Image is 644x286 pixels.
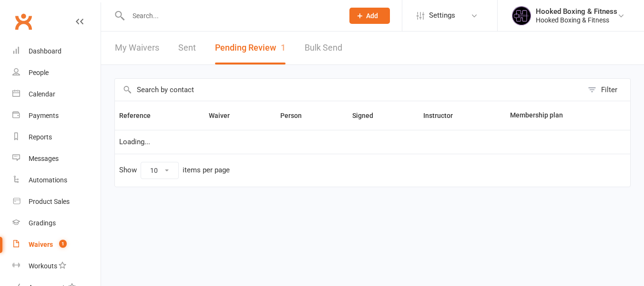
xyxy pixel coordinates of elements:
a: Clubworx [11,10,35,33]
a: Calendar [12,84,101,105]
a: Sent [178,32,196,64]
a: People [12,62,101,84]
button: Signed [352,110,384,121]
div: Workouts [29,262,57,270]
button: Waiver [209,110,240,121]
span: Instructor [423,112,463,119]
span: Reference [119,112,161,119]
div: Payments [29,112,59,119]
span: 1 [281,42,286,53]
button: Pending Review1 [215,32,286,64]
a: Reports [12,127,101,148]
button: Instructor [423,110,463,121]
div: Calendar [29,90,55,98]
input: Search... [125,9,337,22]
div: Hooked Boxing & Fitness [536,7,617,16]
span: Add [366,12,378,20]
div: Filter [601,84,617,95]
div: Dashboard [29,47,61,55]
button: Person [280,110,312,121]
th: Membership plan [506,101,615,130]
a: Payments [12,105,101,127]
div: Product Sales [29,198,70,205]
button: Filter [583,79,630,101]
div: Hooked Boxing & Fitness [536,16,617,24]
a: Dashboard [12,41,101,62]
div: Automations [29,176,67,184]
a: Bulk Send [305,32,342,64]
span: Signed [352,112,384,119]
a: Waivers 1 [12,234,101,255]
div: Waivers [29,241,53,248]
a: Messages [12,148,101,169]
div: People [29,69,49,76]
span: 1 [59,240,67,248]
button: Reference [119,110,161,121]
a: Gradings [12,212,101,234]
span: Person [280,112,312,119]
a: Workouts [12,255,101,277]
a: My Waivers [115,32,159,64]
a: Automations [12,169,101,191]
span: Waiver [209,112,240,119]
div: Messages [29,155,59,162]
input: Search by contact [115,79,583,101]
div: items per page [183,166,230,174]
a: Product Sales [12,191,101,212]
span: Settings [429,5,455,26]
img: thumb_image1731986243.png [512,6,531,25]
div: Show [119,162,230,179]
div: Reports [29,133,52,141]
div: Gradings [29,219,56,227]
td: Loading... [115,130,630,154]
button: Add [349,8,390,24]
